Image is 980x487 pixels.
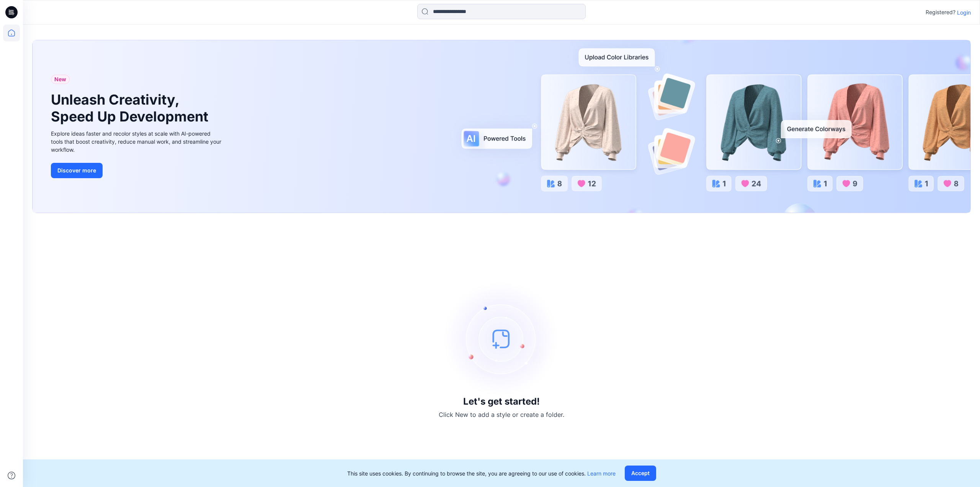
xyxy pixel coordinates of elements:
[439,410,564,419] p: Click New to add a style or create a folder.
[625,466,656,481] button: Accept
[926,8,955,17] p: Registered?
[51,163,103,178] button: Discover more
[444,281,559,396] img: empty-state-image.svg
[51,130,223,154] div: Explore ideas faster and recolor styles at scale with AI-powered tools that boost creativity, red...
[587,470,616,477] a: Learn more
[957,8,971,16] p: Login
[51,163,223,178] a: Discover more
[463,396,540,407] h3: Let's get started!
[347,469,616,477] p: This site uses cookies. By continuing to browse the site, you are agreeing to our use of cookies.
[54,75,66,84] span: New
[51,92,212,125] h1: Unleash Creativity, Speed Up Development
